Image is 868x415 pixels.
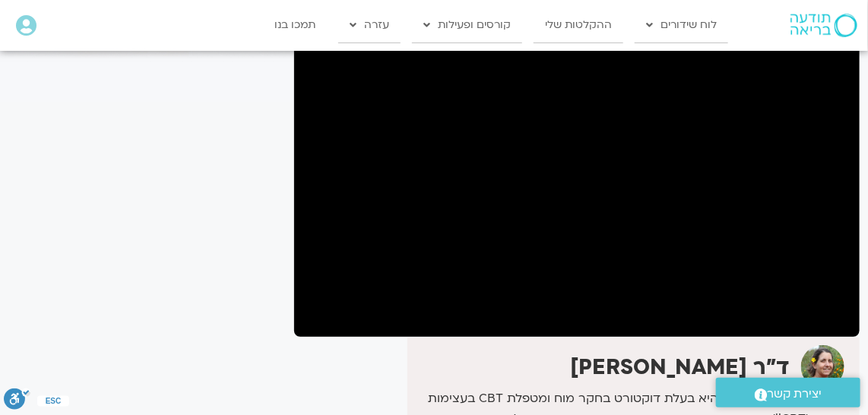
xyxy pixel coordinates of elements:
[570,353,790,382] strong: ד"ר [PERSON_NAME]
[790,14,857,36] img: תודעה בריאה
[534,8,623,42] a: ההקלטות שלי
[635,8,728,42] a: לוח שידורים
[412,8,522,42] a: קורסים ופעילות
[338,8,401,42] a: עזרה
[716,378,860,407] a: יצירת קשר
[801,345,844,388] img: ד"ר נועה אלבלדה
[294,20,860,337] iframe: מדעי המוח של הרווחה הנפשית עם נועה אלבלדה - 29.8.25
[768,384,822,404] span: יצירת קשר
[263,8,327,42] a: תמכו בנו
